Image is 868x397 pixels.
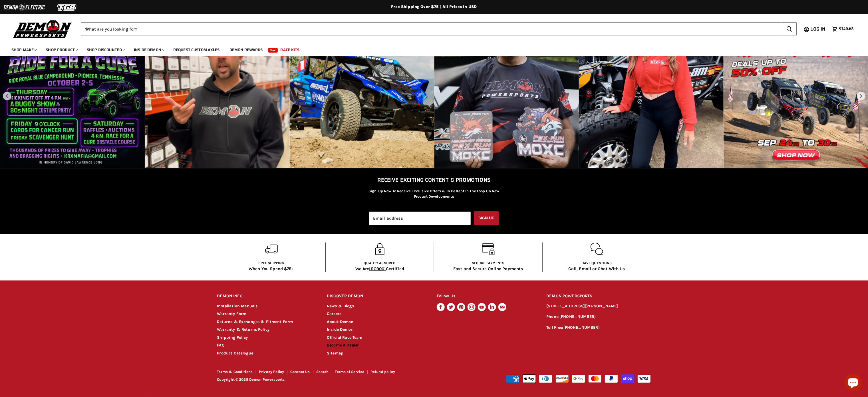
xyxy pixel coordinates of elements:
[259,261,284,265] span: Free shipping
[327,327,354,332] a: Inside Demon
[130,44,168,56] a: Inside Demon
[217,304,258,308] a: Installation Manuals
[233,177,635,183] h2: Receive exciting Content & Promotions
[335,370,364,374] a: Terms of Service
[370,370,395,374] a: Refund policy
[81,22,782,35] input: When autocomplete results are available use up and down arrows to review and enter to select
[217,343,225,348] a: FAQ
[225,44,267,56] a: Demon Rewards
[290,370,310,374] a: Contact Us
[843,374,863,392] inbox-online-store-chat: Shopify online store chat
[7,42,852,56] ul: Main menu
[829,25,857,33] a: $140.65
[217,378,435,382] p: Copyright © 2025 Demon Powersports.
[437,290,536,303] h2: Follow Us
[579,23,724,168] div: Instagram post opens in a popup
[839,26,854,32] span: $140.65
[327,319,354,324] a: About Demon
[145,23,289,168] div: Instagram post opens in a popup
[327,351,343,356] a: Sitemap
[259,370,284,374] a: Privacy Policy
[474,211,499,225] button: Sign up
[217,319,293,324] a: Returns & Exchanges & Fitment Form
[547,303,651,310] p: [STREET_ADDRESS][PERSON_NAME]
[169,44,224,56] a: Request Custom Axles
[46,2,88,13] img: TGB Logo 2
[782,22,797,35] button: Search
[547,290,651,303] h2: DEMON POWERSPORTS
[808,27,829,32] a: Log in
[547,314,651,320] p: Phone:
[41,44,81,56] a: Shop Product
[206,4,662,9] div: Free Shipping Over $75 | All Prices In USD
[217,370,435,376] nav: Footer
[581,261,612,265] span: Have questions
[249,266,294,272] p: When You Spend $75+
[289,23,434,168] div: Instagram post opens in a popup
[327,304,354,308] a: News & Blogs
[327,335,362,340] a: Official Race Team
[81,22,797,35] form: Product
[316,370,329,374] a: Search
[11,19,74,39] img: Demon Powersports
[3,92,11,100] button: previous post
[547,324,651,331] p: Toll Free:
[327,290,426,303] h2: DISCOVER DEMON
[355,266,404,272] p: We Are Certified
[327,343,359,348] a: Become A Dealer
[364,188,504,199] p: Sign-Up Now To Receive Exclusive Offers & To Be Kept In The Loop On New Product Developments
[857,92,865,100] button: next post
[369,211,471,225] input: Email address
[217,370,253,374] a: Terms & Conditions
[559,314,596,319] a: [PHONE_NUMBER]
[327,311,341,316] a: Careers
[568,266,625,272] p: Call, Email or Chat With Us
[369,266,386,271] span: ISO9001
[453,266,523,272] p: Fast and Secure Online Payments
[217,290,316,303] h2: DEMON INFO
[563,325,600,330] a: [PHONE_NUMBER]
[364,261,396,265] span: Quality Assured
[217,351,253,356] a: Product Catalogue
[472,261,505,265] span: Secure Payments
[7,44,40,56] a: Shop Make
[434,23,579,168] div: Instagram post opens in a popup
[276,44,304,56] a: Race Kits
[217,327,270,332] a: Warranty & Returns Policy
[82,44,128,56] a: Shop Discounted
[217,335,248,340] a: Shipping Policy
[217,311,247,316] a: Warranty Form
[811,25,826,33] span: Log in
[3,2,46,13] img: Demon Electric Logo 2
[268,48,278,53] span: New!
